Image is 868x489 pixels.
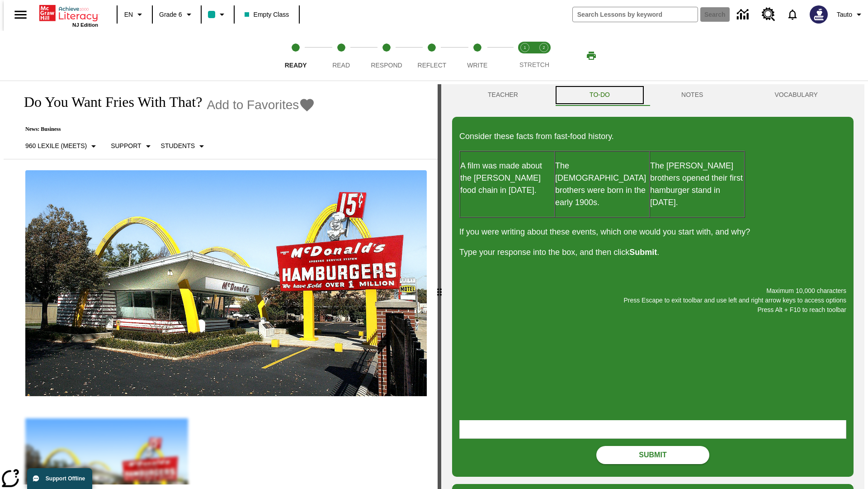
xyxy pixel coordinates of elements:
[22,138,103,154] button: Select Lexile, 960 Lexile (Meets)
[459,296,846,305] p: Press Escape to exit toolbar and use left and right arrow keys to access options
[459,246,846,259] p: Type your response into the box, and then click .
[120,6,149,23] button: Language: EN, Select a language
[245,10,289,19] span: Empty Class
[72,22,98,28] span: NJ Edition
[159,10,182,19] span: Grade 6
[39,3,98,28] div: Home
[46,475,85,482] span: Support Offline
[519,61,549,68] span: STRETCH
[332,62,350,69] span: Read
[315,31,367,81] button: Read step 2 of 5
[833,6,868,23] button: Profile/Settings
[14,94,202,110] h1: Do You Want Fries With That?
[269,31,322,81] button: Ready step 1 of 5
[542,45,545,50] text: 2
[438,84,441,489] div: Press Enter or Spacebar and then press right and left arrow keys to move the slider
[451,31,504,81] button: Write step 5 of 5
[512,31,538,81] button: Stretch Read step 1 of 2
[207,97,315,113] button: Add to Favorites - Do You Want Fries With That?
[406,31,458,81] button: Reflect step 4 of 5
[111,141,141,151] p: Support
[555,160,649,209] p: The [DEMOGRAPHIC_DATA] brothers were born in the early 1900s.
[285,62,307,69] span: Ready
[418,62,447,69] span: Reflect
[459,305,846,315] p: Press Alt + F10 to reach toolbar
[467,62,487,69] span: Write
[524,45,526,50] text: 1
[4,7,132,15] body: Maximum 10,000 characters Press Escape to exit toolbar and use left and right arrow keys to acces...
[531,31,557,81] button: Stretch Respond step 2 of 2
[756,2,781,27] a: Resource Center, Will open in new tab
[650,160,744,209] p: The [PERSON_NAME] brothers opened their first hamburger stand in [DATE].
[554,84,646,106] button: TO-DO
[107,138,157,154] button: Scaffolds, Support
[27,468,92,489] button: Support Offline
[360,31,413,81] button: Respond step 3 of 5
[25,141,87,151] p: 960 Lexile (Meets)
[596,446,709,464] button: Submit
[810,5,828,24] img: Avatar
[573,7,698,22] input: search field
[459,226,846,238] p: If you were writing about these events, which one would you start with, and why?
[781,3,804,26] a: Notifications
[459,130,846,143] p: Consider these facts from fast-food history.
[739,84,854,106] button: VOCABULARY
[204,6,231,23] button: Class color is teal. Change class color
[4,84,438,484] div: reading
[731,2,756,27] a: Data Center
[804,3,833,26] button: Select a new avatar
[371,62,402,69] span: Respond
[577,48,606,64] button: Print
[161,141,195,151] p: Students
[459,286,846,296] p: Maximum 10,000 characters
[207,98,299,112] span: Add to Favorites
[646,84,739,106] button: NOTES
[452,84,854,106] div: Instructional Panel Tabs
[157,138,211,154] button: Select Student
[460,160,554,197] p: A film was made about the [PERSON_NAME] food chain in [DATE].
[14,126,315,133] p: News: Business
[452,84,554,106] button: Teacher
[837,10,852,19] span: Tauto
[629,248,657,257] strong: Submit
[441,84,864,489] div: activity
[124,10,133,19] span: EN
[25,170,427,397] img: One of the first McDonald's stores, with the iconic red sign and golden arches.
[156,6,198,23] button: Grade: Grade 6, Select a grade
[7,1,34,28] button: Open side menu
